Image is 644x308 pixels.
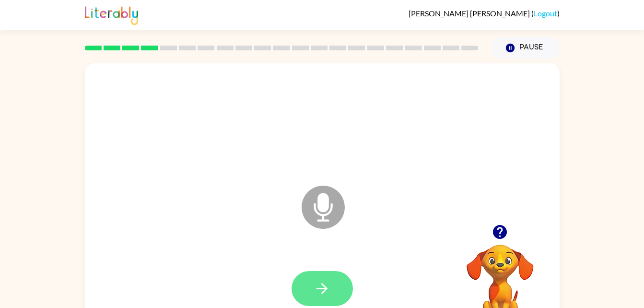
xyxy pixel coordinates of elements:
img: Literably [85,4,138,25]
span: [PERSON_NAME] [PERSON_NAME] [409,9,531,18]
button: Pause [490,37,560,59]
a: Logout [534,9,557,18]
div: ( ) [409,9,560,18]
